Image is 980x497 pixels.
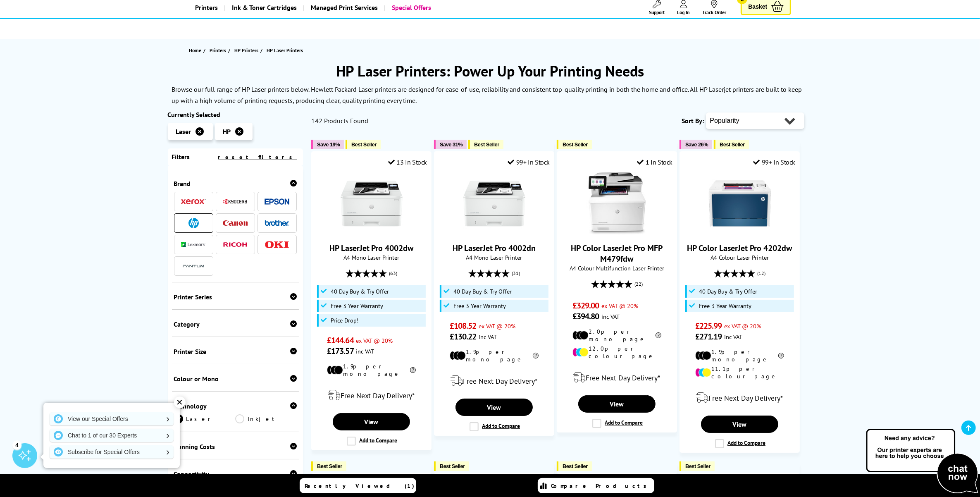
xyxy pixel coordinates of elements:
span: 142 Products Found [311,117,368,125]
a: View [578,395,655,413]
span: 40 Day Buy & Try Offer [699,288,757,295]
span: Basket [748,1,767,12]
img: Epson [265,198,289,205]
img: Xerox [181,199,206,205]
span: 40 Day Buy & Try Offer [453,288,512,295]
span: inc VAT [724,333,742,341]
span: £394.80 [572,311,599,322]
span: ex VAT @ 20% [601,302,638,310]
div: Printer Series [174,293,297,301]
a: HP Color LaserJet Pro 4202dw [709,228,771,236]
div: modal_delivery [439,369,550,392]
span: A4 Mono Laser Printer [439,253,550,261]
a: HP [181,218,206,228]
a: View our Special Offers [50,412,174,425]
a: HP Color LaserJet Pro MFP M479fdw [586,228,648,236]
img: HP Color LaserJet Pro MFP M479fdw [586,172,648,234]
a: Canon [223,218,248,228]
img: Ricoh [223,242,248,247]
span: ex VAT @ 20% [724,322,761,330]
div: modal_delivery [684,386,795,409]
a: Kyocera [223,196,248,207]
div: Brand [174,179,297,188]
li: 2.0p per mono page [572,328,661,343]
img: Open Live Chat window [864,428,980,495]
button: Save 26% [680,140,712,149]
li: 1.9p per mono page [450,348,539,363]
img: HP Color LaserJet Pro 4202dw [709,172,771,234]
div: Printer Size [174,347,297,356]
span: Best Seller [563,141,588,148]
div: Colour or Mono [174,375,297,383]
img: HP LaserJet Pro 4002dw [341,172,403,234]
span: £173.57 [327,346,354,356]
span: Best Seller [351,141,377,148]
span: (22) [634,276,643,292]
span: Best Seller [474,141,499,148]
a: reset filters [218,153,297,161]
div: 99+ In Stock [753,158,795,166]
span: £329.00 [572,300,599,311]
span: A4 Colour Laser Printer [684,253,795,261]
span: HP Laser Printers [267,47,303,53]
div: ✕ [174,397,186,408]
img: Pantum [181,261,206,271]
div: 1 In Stock [637,158,672,166]
button: Best Seller [557,140,592,149]
span: inc VAT [479,333,497,341]
div: 13 In Stock [388,158,427,166]
span: Free 3 Year Warranty [453,303,506,309]
span: Recently Viewed (1) [305,482,415,490]
a: HP Printers [234,46,260,55]
span: HP Printers [234,46,258,55]
span: Compare Products [551,482,651,490]
div: Category [174,320,297,328]
button: Save 31% [434,140,467,149]
a: Home [189,46,203,55]
div: modal_delivery [316,384,427,407]
a: HP Color LaserJet Pro MFP M479fdw [571,243,663,264]
li: 11.1p per colour page [695,365,784,380]
span: Save 19% [317,141,340,148]
a: HP LaserJet Pro 4002dw [329,243,414,253]
span: Best Seller [440,463,465,469]
span: Sort By: [682,117,704,125]
a: HP LaserJet Pro 4002dn [463,228,525,236]
span: Best Seller [563,463,588,469]
a: Xerox [181,196,206,207]
div: Running Costs [174,442,297,451]
img: Lexmark [181,242,206,247]
div: Currently Selected [168,110,303,119]
button: Best Seller [557,461,592,471]
span: (12) [757,265,765,281]
div: Connectivity [174,470,297,478]
img: HP [188,218,199,228]
span: Best Seller [317,463,342,469]
span: Log In [677,9,690,15]
span: £108.52 [450,320,477,331]
span: (31) [512,265,520,281]
span: 40 Day Buy & Try Offer [331,288,389,295]
img: Canon [223,220,248,226]
button: Best Seller [468,140,503,149]
label: Add to Compare [592,419,643,428]
span: Filters [172,153,190,161]
span: £144.64 [327,335,354,346]
a: Lexmark [181,239,206,250]
span: Printers [210,46,226,55]
span: ex VAT @ 20% [356,337,393,344]
a: View [455,399,532,416]
label: Add to Compare [347,437,397,446]
span: Save 26% [685,141,708,148]
a: Printers [210,46,228,55]
button: Save 19% [311,140,344,149]
label: Add to Compare [715,439,765,448]
a: Epson [265,196,289,207]
p: Browse our full range of HP Laser printers below. Hewlett Packard Laser printers are designed for... [172,85,802,105]
span: Best Seller [720,141,745,148]
img: Kyocera [223,198,248,205]
li: 1.9p per mono page [695,348,784,363]
div: 99+ In Stock [508,158,550,166]
button: Best Seller [434,461,469,471]
button: Best Seller [714,140,749,149]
